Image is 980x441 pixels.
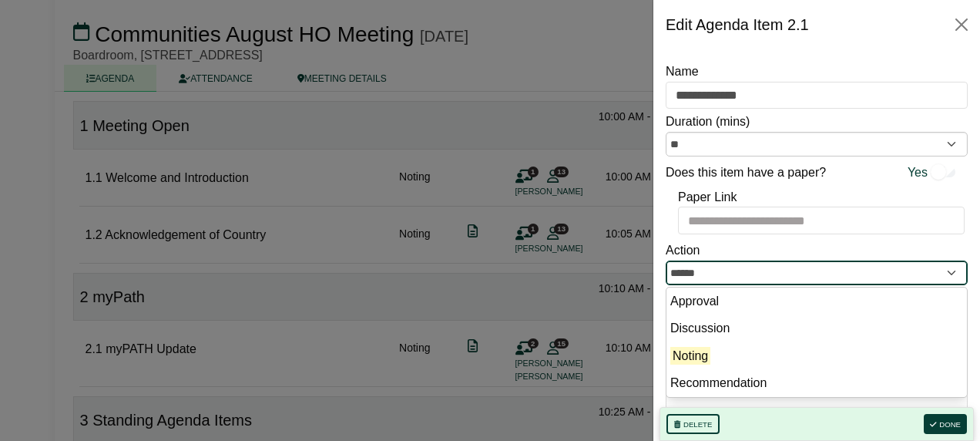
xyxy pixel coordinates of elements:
[666,315,967,342] li: Discussion
[924,414,967,434] button: Done
[666,414,720,434] button: Delete
[666,163,826,183] label: Does this item have a paper?
[666,241,700,261] label: Action
[949,12,974,37] button: Close
[666,112,750,132] label: Duration (mins)
[666,62,699,82] label: Name
[678,187,737,207] label: Paper Link
[670,347,710,365] mark: Noting
[908,163,928,183] span: Yes
[666,369,967,397] li: Recommendation
[666,342,967,370] li: Noting
[666,288,967,315] li: Approval
[666,12,809,37] div: Edit Agenda Item 2.1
